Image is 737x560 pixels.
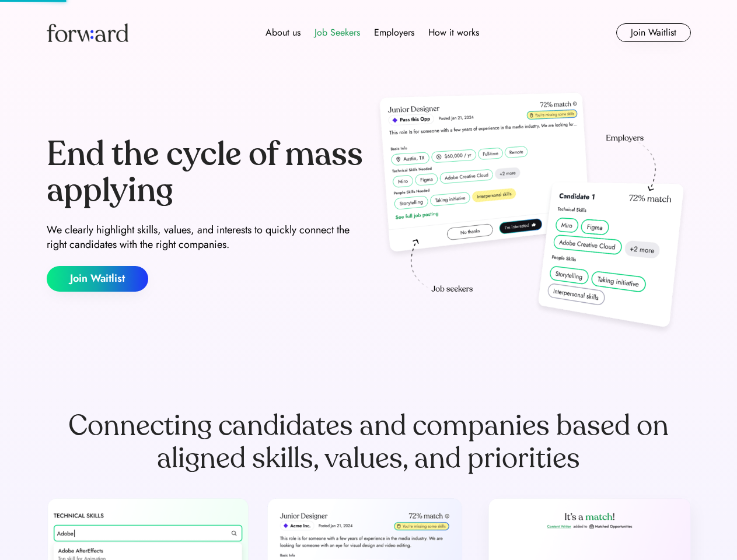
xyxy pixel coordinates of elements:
[616,23,691,42] button: Join Waitlist
[266,26,301,40] div: About us
[373,89,691,339] img: hero-image.png
[47,23,128,42] img: Forward logo
[47,223,364,252] div: We clearly highlight skills, values, and interests to quickly connect the right candidates with t...
[315,26,360,40] div: Job Seekers
[47,136,364,208] div: End the cycle of mass applying
[374,26,414,40] div: Employers
[428,26,479,40] div: How it works
[47,409,691,475] div: Connecting candidates and companies based on aligned skills, values, and priorities
[47,266,148,292] button: Join Waitlist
